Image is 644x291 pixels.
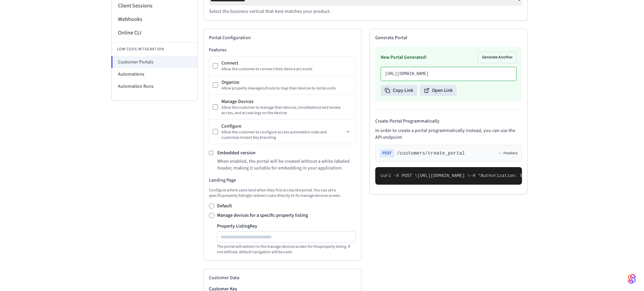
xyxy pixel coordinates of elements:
[221,130,344,140] div: Allow the customer to configure access automation rules and customize Instant Key branding
[217,158,356,171] p: When enabled, the portal will be created without a white-labeled header, making it suitable for e...
[221,123,344,130] div: Configure
[381,54,427,61] h3: New Portal Generated!
[418,173,470,178] span: [URL][DOMAIN_NAME] \
[112,42,197,56] li: Low Code Integration
[217,212,308,219] label: Manage devices for a specific property listing
[112,80,197,92] li: Automation Runs
[217,203,232,209] label: Default
[221,60,352,67] div: Connect
[217,244,356,255] p: The portal will redirect to the manage devices screen for this property listing . If not defined,...
[375,34,522,41] h2: Generate Portal
[478,52,517,63] button: Generate Another
[217,223,257,230] label: Property Listing Key
[209,274,356,281] h2: Customer Data
[397,150,465,157] span: /customers/create_portal
[221,86,352,91] div: Allow property managers/hosts to map their devices to rental units
[209,177,356,184] h3: Landing Page
[380,149,394,157] span: POST
[381,173,418,178] span: curl -X POST \
[385,71,512,77] p: [URL][DOMAIN_NAME]
[209,188,356,199] p: Configure where users land when they first access the portal. You can set a specific property lis...
[209,47,356,53] h3: Features
[217,150,256,156] label: Embedded version
[112,26,197,39] li: Online CLI
[498,151,518,156] button: Headers
[221,98,352,105] div: Manage Devices
[209,8,522,15] p: Select the business vertical that best matches your product.
[375,127,522,141] p: In order to create a portal programmatically instead, you can use the API endpoint
[221,105,352,116] div: Allow the customer to manage their devices, troubleshoot and review access, and access logs on th...
[628,273,636,284] img: SeamLogoGradient.69752ec5.svg
[375,118,522,125] h4: Create Portal Programmatically
[112,68,197,80] li: Automations
[221,79,352,86] div: Organize
[221,67,352,72] div: Allow the customer to connect their device accounts
[111,56,197,68] li: Customer Portals
[209,34,356,41] h2: Portal Configuration
[112,12,197,26] li: Webhooks
[420,85,457,96] button: Open Link
[381,85,417,96] button: Copy Link
[470,173,597,178] span: -H "Authorization: Bearer seam_api_key_123456" \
